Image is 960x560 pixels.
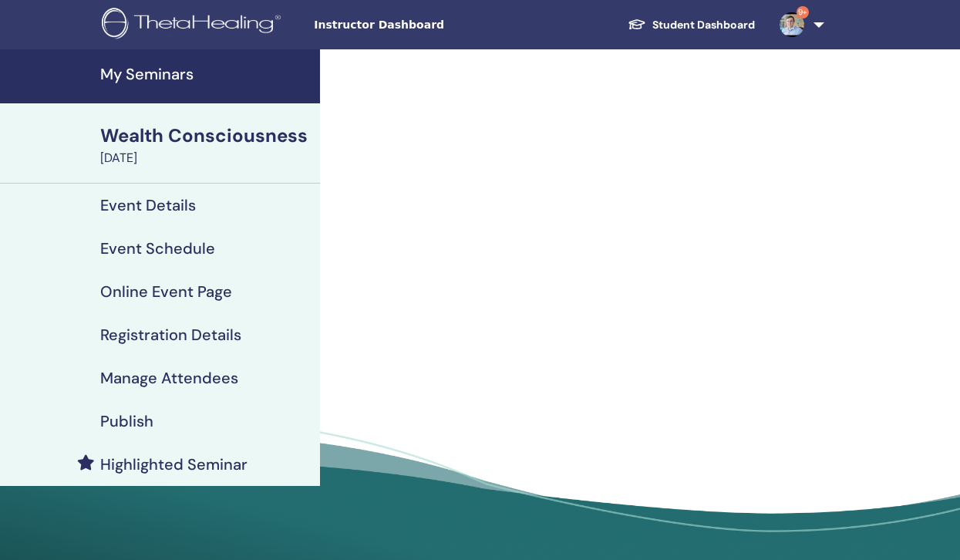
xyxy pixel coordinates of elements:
h4: Registration Details [100,326,241,344]
span: 9+ [797,6,809,19]
h4: Publish [100,412,153,430]
div: Wealth Consciousness [100,123,311,149]
img: default.jpg [780,12,804,37]
h4: Manage Attendees [100,369,238,387]
img: graduation-cap-white.svg [628,18,646,31]
h4: Event Schedule [100,239,215,258]
h4: My Seminars [100,65,311,83]
a: Student Dashboard [615,11,767,39]
img: logo.png [102,8,286,42]
h4: Event Details [100,196,196,214]
span: Instructor Dashboard [314,17,545,33]
a: Wealth Consciousness[DATE] [91,123,320,167]
h4: Highlighted Seminar [100,455,248,474]
div: [DATE] [100,149,311,167]
h4: Online Event Page [100,282,232,301]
